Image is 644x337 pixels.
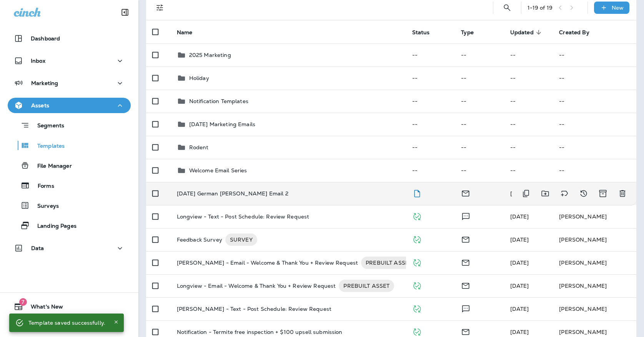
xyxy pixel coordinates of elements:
[177,257,358,269] p: [PERSON_NAME] - Email - Welcome & Thank You + Review Request
[504,67,553,90] td: --
[177,29,203,36] span: Name
[19,298,27,306] span: 7
[504,136,553,159] td: --
[510,29,544,36] span: Updated
[412,29,440,36] span: Status
[8,299,131,314] button: 7What's New
[461,305,471,312] span: Text
[8,317,131,333] button: Support
[177,280,336,292] p: Longview - Email - Welcome & Thank You + Review Request
[30,223,77,230] p: Landing Pages
[339,282,394,290] span: PREBUILT ASSET
[8,137,131,153] button: Templates
[553,90,636,113] td: --
[8,177,131,194] button: Forms
[177,190,288,197] p: [DATE] German [PERSON_NAME] Email 2
[510,329,529,335] span: Maddie Madonecsky
[612,5,624,11] p: New
[559,29,589,36] span: Created By
[30,183,54,190] p: Forms
[553,43,636,67] td: --
[177,214,310,220] p: Longview - Text - Post Schedule: Review Request
[504,90,553,113] td: --
[412,305,422,312] span: Published
[461,29,484,36] span: Type
[537,186,553,201] button: Move to folder
[559,29,599,36] span: Created By
[8,157,131,174] button: File Manager
[504,159,553,182] td: --
[461,328,470,335] span: Email
[510,190,529,197] span: Maddie Madonecsky
[23,304,63,313] span: What's New
[412,29,430,36] span: Status
[455,159,504,182] td: --
[504,113,553,136] td: --
[528,5,552,11] div: 1 - 19 of 19
[177,306,331,312] p: [PERSON_NAME] - Text - Post Schedule: Review Request
[553,251,636,274] td: [PERSON_NAME]
[177,234,222,246] p: Feedback Survey
[30,122,64,130] p: Segments
[553,67,636,90] td: --
[461,235,470,242] span: Email
[461,212,471,219] span: Text
[406,113,455,136] td: --
[553,274,636,297] td: [PERSON_NAME]
[510,213,529,220] span: Frank Carreno
[455,136,504,159] td: --
[455,113,504,136] td: --
[31,58,45,64] p: Inbox
[406,136,455,159] td: --
[8,75,131,91] button: Marketing
[412,259,422,265] span: Published
[225,236,257,244] span: SURVEY
[339,280,394,292] div: PREBUILT ASSET
[189,167,247,174] p: Welcome Email Series
[8,98,131,113] button: Assets
[8,31,131,46] button: Dashboard
[461,259,470,265] span: Email
[177,329,343,335] p: Notification - Termite free inspection + $100 upsell submission
[8,197,131,214] button: Surveys
[455,43,504,67] td: --
[412,328,422,335] span: Published
[189,98,248,104] p: Notification Templates
[510,236,529,243] span: Frank Carreno
[553,297,636,320] td: [PERSON_NAME]
[412,212,422,219] span: Published
[461,189,470,196] span: Email
[595,186,611,201] button: Archive
[189,52,231,58] p: 2025 Marketing
[114,5,136,20] button: Collapse Sidebar
[361,257,416,269] div: PREBUILT ASSET
[510,29,534,36] span: Updated
[557,186,572,201] button: Add tags
[406,90,455,113] td: --
[30,143,65,150] p: Templates
[406,43,455,67] td: --
[8,53,131,68] button: Inbox
[553,228,636,251] td: [PERSON_NAME]
[31,80,58,86] p: Marketing
[553,205,636,228] td: [PERSON_NAME]
[412,235,422,242] span: Published
[111,317,121,327] button: Close
[412,282,422,289] span: Published
[189,144,209,150] p: Rodent
[406,159,455,182] td: --
[455,67,504,90] td: --
[553,159,636,182] td: --
[412,189,422,196] span: Draft
[8,240,131,256] button: Data
[31,35,60,42] p: Dashboard
[406,67,455,90] td: --
[30,163,72,170] p: File Manager
[189,75,209,81] p: Holiday
[8,117,131,133] button: Segments
[455,90,504,113] td: --
[31,245,44,251] p: Data
[615,186,630,201] button: Delete
[504,43,553,67] td: --
[510,282,529,289] span: Frank Carreno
